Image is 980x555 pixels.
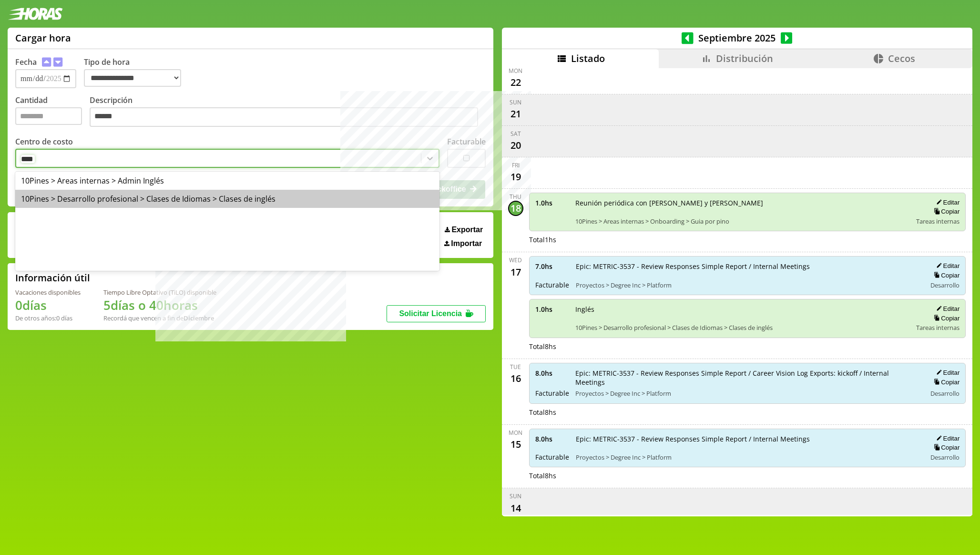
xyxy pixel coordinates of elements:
[529,408,966,417] div: Total 8 hs
[15,95,90,130] label: Cantidad
[184,314,214,322] b: Diciembre
[399,309,462,318] span: Solicitar Licencia
[509,429,522,437] div: Mon
[930,389,960,398] span: Desarrollo
[576,262,920,271] span: Epic: METRIC-3537 - Review Responses Simple Report / Internal Meetings
[933,434,960,442] button: Editar
[508,75,523,90] div: 22
[510,363,521,371] div: Tue
[447,136,486,147] label: Facturable
[451,239,482,248] span: Importar
[90,95,486,130] label: Descripción
[508,500,523,515] div: 14
[529,342,966,351] div: Total 8 hs
[510,130,521,138] div: Sat
[931,314,960,322] button: Copiar
[933,305,960,313] button: Editar
[15,314,81,322] div: De otros años: 0 días
[15,271,90,284] h2: Información útil
[930,281,960,289] span: Desarrollo
[15,136,73,147] label: Centro de costo
[535,452,569,462] span: Facturable
[716,52,773,65] span: Distribución
[529,471,966,480] div: Total 8 hs
[916,217,960,226] span: Tareas internas
[15,57,37,67] label: Fecha
[508,371,523,386] div: 16
[509,256,522,264] div: Wed
[508,437,523,452] div: 15
[535,369,569,378] span: 8.0 hs
[15,297,81,314] h1: 0 días
[15,107,82,125] input: Cantidad
[512,161,520,169] div: Fri
[84,69,181,87] select: Tipo de hora
[571,52,605,65] span: Listado
[575,305,910,314] span: Inglés
[916,323,960,332] span: Tareas internas
[575,198,910,207] span: Reunión periódica con [PERSON_NAME] y [PERSON_NAME]
[8,8,63,20] img: logotipo
[931,271,960,279] button: Copiar
[387,305,486,322] button: Solicitar Licencia
[15,288,81,297] div: Vacaciones disponibles
[509,67,522,75] div: Mon
[575,389,919,398] span: Proyectos > Degree Inc > Platform
[931,443,960,452] button: Copiar
[933,369,960,377] button: Editar
[931,378,960,386] button: Copiar
[15,31,71,44] h1: Cargar hora
[575,323,910,332] span: 10Pines > Desarrollo profesional > Clases de Idiomas > Clases de inglés
[103,314,216,322] div: Recordá que vencen a fin de
[510,98,521,106] div: Sun
[510,492,521,500] div: Sun
[103,297,216,314] h1: 5 días o 40 horas
[576,434,920,443] span: Epic: METRIC-3537 - Review Responses Simple Report / Internal Meetings
[931,207,960,216] button: Copiar
[502,68,972,515] div: scrollable content
[575,369,919,387] span: Epic: METRIC-3537 - Review Responses Simple Report / Career Vision Log Exports: kickoff / Interna...
[576,453,920,462] span: Proyectos > Degree Inc > Platform
[576,281,920,289] span: Proyectos > Degree Inc > Platform
[888,52,915,65] span: Cecos
[510,193,521,201] div: Thu
[933,262,960,270] button: Editar
[508,169,523,185] div: 19
[535,198,569,207] span: 1.0 hs
[930,453,960,462] span: Desarrollo
[933,198,960,206] button: Editar
[508,106,523,122] div: 21
[508,264,523,279] div: 17
[535,262,569,271] span: 7.0 hs
[508,201,523,216] div: 18
[529,235,966,244] div: Total 1 hs
[15,172,439,190] div: 10Pines > Areas internas > Admin Inglés
[90,107,478,127] textarea: Descripción
[84,57,189,88] label: Tipo de hora
[508,138,523,153] div: 20
[535,305,569,314] span: 1.0 hs
[451,226,483,234] span: Exportar
[535,389,569,398] span: Facturable
[442,225,486,235] button: Exportar
[535,434,569,443] span: 8.0 hs
[103,288,216,297] div: Tiempo Libre Optativo (TiLO) disponible
[15,190,439,208] div: 10Pines > Desarrollo profesional > Clases de Idiomas > Clases de inglés
[535,280,569,289] span: Facturable
[694,31,781,44] span: Septiembre 2025
[575,217,910,226] span: 10Pines > Areas internas > Onboarding > Guia por pino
